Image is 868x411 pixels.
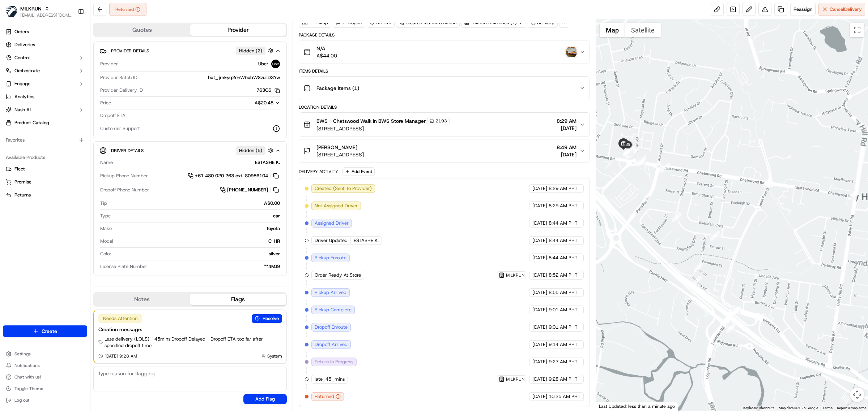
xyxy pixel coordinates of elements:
[188,172,280,180] a: +61 480 020 263 ext. 80986104
[20,5,42,12] span: MILKRUN
[255,100,273,106] span: A$20.48
[216,100,280,106] button: A$20.48
[837,406,866,410] a: Report a map error
[549,185,578,192] span: 8:29 AM PHT
[3,65,87,77] button: Orchestrate
[342,167,375,176] button: Add Event
[692,276,702,285] div: 3
[20,12,72,18] button: [EMAIL_ADDRESS][DOMAIN_NAME]
[100,213,111,219] span: Type
[694,263,703,272] div: 2
[299,18,331,28] div: 1 Pickup
[14,120,49,126] span: Product Catalog
[14,29,29,35] span: Orders
[3,52,87,64] button: Control
[100,61,118,67] span: Provider
[779,406,818,410] span: Map data ©2025 Google
[100,125,140,132] span: Customer Support
[566,47,576,57] button: photo_proof_of_delivery image
[98,326,282,333] div: Creation message:
[190,294,286,305] button: Flags
[3,104,87,116] button: Nash AI
[315,272,361,278] span: Order Ready At Store
[549,307,578,313] span: 9:01 AM PHT
[850,388,864,402] button: Map camera controls
[110,200,280,207] div: A$0.00
[598,401,622,411] a: Open this area in Google Maps (opens a new window)
[116,238,280,245] div: C-HR
[100,251,111,257] span: Color
[790,3,816,16] button: Reassign
[14,363,40,368] span: Notifications
[105,336,282,349] span: Late delivery (LOLS) - 45mins | Dropoff Delayed - Dropoff ETA too far after specified dropoff time
[6,6,17,17] img: MILKRUN
[3,360,87,371] button: Notifications
[3,349,87,359] button: Settings
[557,151,576,158] span: [DATE]
[299,169,338,174] div: Delivery Activity
[549,255,578,261] span: 8:44 AM PHT
[316,125,450,132] span: [STREET_ADDRESS]
[14,374,41,380] span: Chat with us!
[111,48,149,54] span: Provider Details
[315,393,334,400] span: Returned
[3,3,75,20] button: MILKRUNMILKRUN[EMAIL_ADDRESS][DOMAIN_NAME]
[532,185,547,192] span: [DATE]
[830,6,862,13] span: Cancel Delivery
[239,147,262,154] span: Hidden ( 5 )
[549,220,578,226] span: 8:44 AM PHT
[316,151,364,158] span: [STREET_ADDRESS]
[239,48,262,54] span: Hidden ( 2 )
[532,324,547,330] span: [DATE]
[731,306,741,315] div: 1
[623,146,633,156] div: 48
[315,376,345,382] span: late_45_mins
[252,314,282,323] button: Resolve
[557,125,576,132] span: [DATE]
[14,179,31,185] span: Promise
[532,307,547,313] span: [DATE]
[42,328,57,335] span: Create
[315,359,353,365] span: Return In Progress
[624,146,633,156] div: 47
[793,6,812,13] span: Reassign
[506,376,524,382] span: MILKRUN
[660,163,670,173] div: 6
[114,251,280,257] div: silver
[14,55,30,61] span: Control
[532,220,547,226] span: [DATE]
[299,104,590,110] div: Location Details
[3,163,87,175] button: Fleet
[299,113,590,137] button: BWS - Chatswood Walk In BWS Store Manager2193[STREET_ADDRESS]8:29 AM[DATE]
[499,376,524,382] button: MILKRUN
[220,186,280,194] a: [PHONE_NUMBER]
[598,401,622,411] img: Google
[532,393,547,400] span: [DATE]
[3,134,87,146] div: Favorites
[100,100,111,106] span: Price
[100,200,107,207] span: Tip
[549,341,578,348] span: 9:14 AM PHT
[100,87,143,94] span: Provider Delivery ID
[396,18,460,28] a: Created via Automation
[848,191,857,200] div: 13
[532,255,547,261] span: [DATE]
[3,39,87,51] a: Deliveries
[105,353,137,359] span: [DATE] 9:28 AM
[3,117,87,129] a: Product Catalog
[643,191,652,201] div: 44
[3,372,87,382] button: Chat with us!
[532,376,547,382] span: [DATE]
[630,147,639,156] div: 11
[258,61,268,67] span: Uber
[316,52,337,59] span: A$44.00
[14,351,31,357] span: Settings
[3,78,87,90] button: Engage
[3,395,87,405] button: Log out
[100,74,137,81] span: Provider Batch ID
[532,272,547,278] span: [DATE]
[100,173,148,179] span: Pickup Phone Number
[549,376,578,382] span: 9:28 AM PHT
